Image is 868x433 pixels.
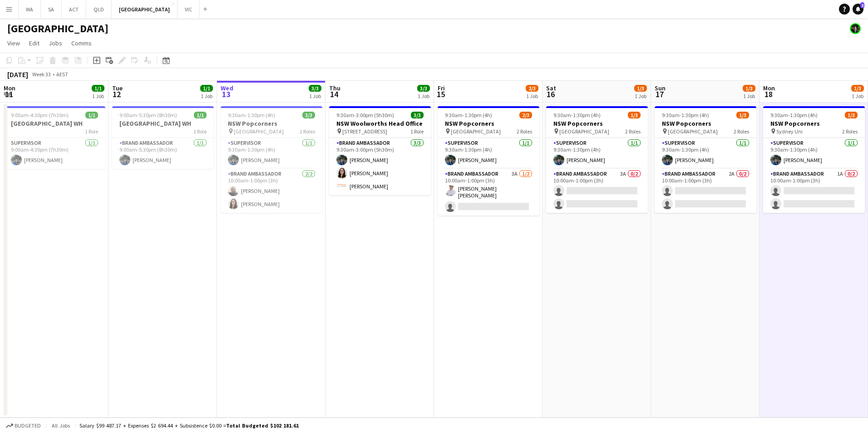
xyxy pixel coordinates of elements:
app-card-role: Supervisor1/19:30am-1:30pm (4h)[PERSON_NAME] [763,138,865,169]
span: 1/3 [634,85,647,92]
h3: [GEOGRAPHIC_DATA] WH [4,119,105,128]
span: Total Budgeted $102 181.61 [226,422,299,429]
span: [GEOGRAPHIC_DATA] [451,128,501,135]
span: 2/3 [519,112,532,118]
span: 16 [545,89,556,99]
div: 1 Job [635,93,646,99]
span: Sat [546,84,556,92]
span: 9:30am-3:00pm (5h30m) [336,112,394,118]
span: 18 [762,89,775,99]
span: 1/1 [92,85,104,92]
span: View [7,39,20,47]
span: 1/3 [736,112,749,118]
span: 9:30am-1:30pm (4h) [770,112,818,118]
div: 1 Job [418,93,429,99]
span: Budgeted [15,423,41,429]
app-card-role: Supervisor1/19:30am-1:30pm (4h)[PERSON_NAME] [438,138,539,169]
span: 2 Roles [734,128,749,135]
span: 3/3 [411,112,424,118]
h3: NSW Popcorners [438,119,539,128]
span: 9:30am-1:30pm (4h) [662,112,709,118]
div: [DATE] [7,70,28,79]
app-card-role: Supervisor1/19:00am-4:30pm (7h30m)[PERSON_NAME] [4,138,105,169]
app-card-role: Brand Ambassador2/210:00am-1:00pm (3h)[PERSON_NAME][PERSON_NAME] [221,169,322,213]
app-card-role: Supervisor1/19:30am-1:30pm (4h)[PERSON_NAME] [546,138,648,169]
span: 17 [653,89,666,99]
app-card-role: Brand Ambassador1A0/210:00am-1:00pm (3h) [763,169,865,213]
button: WA [19,0,41,18]
span: Mon [763,84,775,92]
button: ACT [62,0,86,18]
span: 1/1 [194,112,207,118]
span: [GEOGRAPHIC_DATA] [668,128,718,135]
app-job-card: 9:30am-3:00pm (5h30m)3/3NSW Woolworths Head Office [STREET_ADDRESS]1 RoleBrand Ambassador3/39:30a... [329,106,431,195]
button: QLD [86,0,112,18]
span: 2/3 [526,85,538,92]
a: Jobs [45,37,66,49]
h3: [GEOGRAPHIC_DATA] WH [112,119,214,128]
span: 12 [111,89,123,99]
span: 1/1 [85,112,98,118]
h3: NSW Woolworths Head Office [329,119,431,128]
h1: [GEOGRAPHIC_DATA] [7,22,108,35]
app-card-role: Brand Ambassador3/39:30am-3:00pm (5h30m)[PERSON_NAME][PERSON_NAME][PERSON_NAME] [329,138,431,195]
span: 1 Role [410,128,424,135]
app-card-role: Supervisor1/19:30am-1:30pm (4h)[PERSON_NAME] [655,138,756,169]
div: 1 Job [526,93,538,99]
app-job-card: 9:30am-1:30pm (4h)1/3NSW Popcorners Sydney Uni2 RolesSupervisor1/19:30am-1:30pm (4h)[PERSON_NAME]... [763,106,865,213]
button: [GEOGRAPHIC_DATA] [112,0,178,18]
span: [GEOGRAPHIC_DATA] [234,128,284,135]
span: 3/3 [309,85,321,92]
app-job-card: 9:00am-4:30pm (7h30m)1/1[GEOGRAPHIC_DATA] WH1 RoleSupervisor1/19:00am-4:30pm (7h30m)[PERSON_NAME] [4,106,105,169]
a: Comms [68,37,95,49]
h3: NSW Popcorners [221,119,322,128]
h3: NSW Popcorners [546,119,648,128]
span: 9:30am-1:30pm (4h) [553,112,601,118]
span: 1/3 [845,112,858,118]
app-job-card: 9:00am-5:30pm (8h30m)1/1[GEOGRAPHIC_DATA] WH1 RoleBrand Ambassador1/19:00am-5:30pm (8h30m)[PERSON... [112,106,214,169]
span: Jobs [49,39,62,47]
span: 15 [436,89,445,99]
span: 11 [2,89,15,99]
div: 1 Job [852,93,863,99]
span: 1/3 [743,85,755,92]
app-card-role: Supervisor1/19:30am-1:30pm (4h)[PERSON_NAME] [221,138,322,169]
button: VIC [178,0,200,18]
button: Budgeted [5,421,42,431]
span: Sun [655,84,666,92]
span: 1 Role [85,128,98,135]
app-user-avatar: Mauricio Torres Barquet [850,23,861,34]
span: Thu [329,84,340,92]
span: [GEOGRAPHIC_DATA] [559,128,609,135]
span: 9:30am-1:30pm (4h) [445,112,492,118]
span: 2 [860,2,864,8]
app-job-card: 9:30am-1:30pm (4h)2/3NSW Popcorners [GEOGRAPHIC_DATA]2 RolesSupervisor1/19:30am-1:30pm (4h)[PERSO... [438,106,539,216]
app-job-card: 9:30am-1:30pm (4h)1/3NSW Popcorners [GEOGRAPHIC_DATA]2 RolesSupervisor1/19:30am-1:30pm (4h)[PERSO... [655,106,756,213]
div: 1 Job [92,93,104,99]
app-card-role: Brand Ambassador2A0/210:00am-1:00pm (3h) [655,169,756,213]
div: 1 Job [309,93,321,99]
app-job-card: 9:30am-1:30pm (4h)3/3NSW Popcorners [GEOGRAPHIC_DATA]2 RolesSupervisor1/19:30am-1:30pm (4h)[PERSO... [221,106,322,213]
h3: NSW Popcorners [763,119,865,128]
span: 2 Roles [842,128,858,135]
span: 1 Role [193,128,207,135]
a: 2 [853,4,863,15]
span: [STREET_ADDRESS] [342,128,387,135]
span: 14 [328,89,340,99]
div: AEST [56,71,68,78]
span: 9:30am-1:30pm (4h) [228,112,275,118]
span: 13 [219,89,233,99]
app-card-role: Brand Ambassador3A1/210:00am-1:00pm (3h)[PERSON_NAME] [PERSON_NAME] [438,169,539,216]
div: 1 Job [201,93,212,99]
div: 9:30am-1:30pm (4h)1/3NSW Popcorners [GEOGRAPHIC_DATA]2 RolesSupervisor1/19:30am-1:30pm (4h)[PERSO... [546,106,648,213]
span: 1/3 [628,112,641,118]
div: 1 Job [743,93,755,99]
span: Comms [71,39,92,47]
span: 2 Roles [625,128,641,135]
a: Edit [25,37,43,49]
